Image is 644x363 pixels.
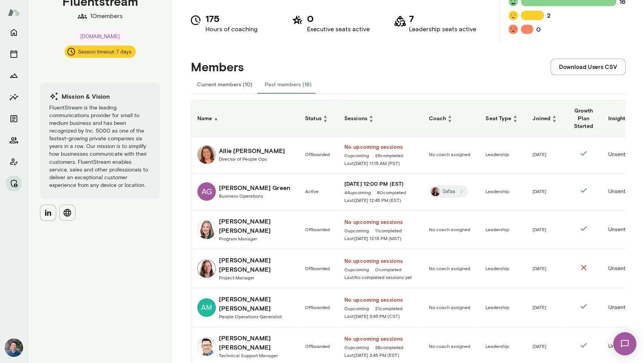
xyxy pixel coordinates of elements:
a: 21completed [375,305,402,311]
span: Leadership [486,304,509,310]
span: [DATE] [532,304,546,310]
span: Last: [DATE] 11:15 AM (PST) [344,160,400,166]
h5: 175 [205,12,257,25]
span: [DOMAIN_NAME] [76,33,124,40]
span: ▲ [552,114,557,118]
button: Growth Plan [6,68,22,83]
span: Last: [DATE] 12:15 PM (MST) [344,235,401,241]
img: feedback icon [509,11,518,20]
a: 80completed [377,189,406,195]
button: Manage [6,176,22,191]
span: People Operations Generalist [219,314,282,319]
a: 0upcoming [344,305,369,311]
span: 0 completed [375,266,401,272]
img: feedback icon [509,25,518,34]
a: 0upcoming [344,227,369,234]
h5: 7 [409,12,476,25]
div: Safaa KhairallaSafaa [429,185,468,198]
img: Brian Ladd [197,337,216,356]
button: Sessions [6,46,22,62]
a: [DATE] 12:00 PM (EST) [344,180,417,188]
img: Ashlee Newhouse [197,259,216,278]
a: Last:[DATE] 12:15 PM (MST) [344,235,417,241]
a: Last:No completed sessions yet [344,274,417,280]
span: Offboarded [305,227,330,232]
span: 0 upcoming [344,344,369,350]
h6: Sessions [344,114,417,123]
img: Ashley Martin [197,298,216,317]
span: [DATE] [532,151,546,157]
h6: [PERSON_NAME] Green [219,183,290,192]
span: 26 completed [375,152,403,158]
span: Session timeout: 7 days [73,48,136,56]
span: Director of People Ops [219,156,267,161]
span: 0 upcoming [344,305,369,311]
span: Offboarded [305,151,330,157]
button: Download Users CSV [551,59,626,75]
h6: Growth Plan Started [571,107,596,130]
p: Hours of coaching [205,25,257,34]
a: 38completed [375,344,403,350]
a: 0upcoming [344,266,369,272]
span: No coach assigned [429,151,470,157]
button: Past members (16) [259,75,318,94]
a: Last:[DATE] 12:45 PM (EST) [344,197,417,203]
span: 0 upcoming [344,227,369,234]
span: Leadership [486,151,509,157]
a: Ashley Martin[PERSON_NAME] [PERSON_NAME]People Operations Generalist [197,294,293,321]
img: Mento [8,5,20,20]
button: Documents [6,111,22,126]
h6: Mission & Vision [49,92,151,101]
span: ▲ [214,116,218,121]
a: 0upcoming [344,152,369,158]
a: No upcoming sessions [344,335,417,343]
button: Home [6,25,22,40]
span: [DATE] [532,266,546,271]
img: Safaa Khairalla [431,187,440,196]
h6: No upcoming sessions [344,296,417,304]
span: ▼ [513,118,517,123]
span: 44 upcoming [344,189,371,195]
h6: Allie [PERSON_NAME] [219,146,285,155]
h6: Status [305,114,332,123]
h6: No upcoming sessions [344,257,417,265]
span: 80 completed [377,189,406,195]
span: ▲ [447,114,452,118]
span: [DATE] [532,343,546,349]
h5: 0 [307,12,370,25]
span: 38 completed [375,344,403,350]
span: Offboarded [305,266,330,271]
p: Executive seats active [307,25,370,34]
h6: Seat Type [486,114,520,123]
h6: [PERSON_NAME] [PERSON_NAME] [219,333,293,352]
a: Brian Ladd[PERSON_NAME] [PERSON_NAME]Technical Support Manager [197,333,293,360]
span: Leadership [486,188,509,194]
a: Allie MortonAllie [PERSON_NAME]Director of People Ops [197,145,293,164]
button: Members [6,133,22,148]
h6: [PERSON_NAME] [PERSON_NAME] [219,255,293,274]
span: 0 upcoming [344,266,369,272]
h6: [PERSON_NAME] [PERSON_NAME] [219,217,293,235]
span: ▼ [369,118,374,123]
span: Last: [DATE] 3:45 PM (EST) [344,352,399,358]
a: No upcoming sessions [344,143,417,151]
a: Amy Babcock[PERSON_NAME] [PERSON_NAME]Program Manager [197,217,293,243]
span: Offboarded [305,304,330,310]
a: 0upcoming [344,344,369,350]
p: Leadership seats active [409,25,476,34]
a: 26completed [375,152,403,158]
span: Last: No completed sessions yet [344,274,412,280]
p: 10 members [90,12,123,21]
span: Leadership [486,227,509,232]
span: Leadership [486,343,509,349]
h6: No upcoming sessions [344,218,417,226]
a: Last:[DATE] 11:15 AM (PST) [344,160,417,166]
span: Project Manager [219,275,254,280]
img: Alex Yu [5,338,23,357]
span: Technical Support Manager [219,353,278,358]
div: AG [197,182,216,201]
span: Last: [DATE] 3:45 PM (CST) [344,313,400,319]
span: Leadership [486,266,509,271]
